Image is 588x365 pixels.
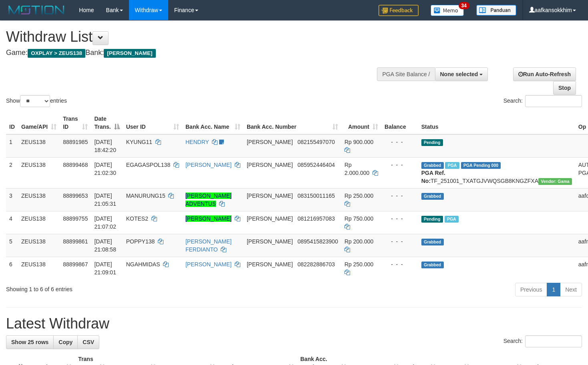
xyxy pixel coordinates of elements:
div: - - - [385,215,415,223]
span: [PERSON_NAME] [104,49,155,58]
span: 88899468 [63,162,88,168]
td: ZEUS138 [18,157,60,188]
span: Rp 2.000.000 [344,162,369,176]
img: Feedback.jpg [379,5,419,16]
span: MANURUNG15 [126,193,165,199]
label: Search: [503,335,582,347]
a: 1 [547,283,560,296]
a: Run Auto-Refresh [513,67,576,81]
span: 88899755 [63,215,88,222]
span: Vendor URL: https://trx31.1velocity.biz [538,178,572,185]
a: Show 25 rows [6,335,54,349]
th: Balance [381,112,418,134]
span: Pending [421,216,443,223]
div: - - - [385,138,415,146]
span: [DATE] 21:09:01 [94,261,116,276]
th: ID [6,112,18,134]
span: None selected [440,71,478,77]
span: KYUNG11 [126,139,152,145]
span: Grabbed [421,162,444,169]
h1: Latest Withdraw [6,316,582,332]
td: 5 [6,234,18,257]
span: Rp 750.000 [344,215,373,222]
div: Showing 1 to 6 of 6 entries [6,282,239,293]
a: Next [560,283,582,296]
span: 88899867 [63,261,88,268]
div: - - - [385,260,415,268]
span: OXPLAY > ZEUS138 [28,49,85,58]
input: Search: [525,335,582,347]
span: [DATE] 21:02:30 [94,162,116,176]
span: POPPY138 [126,238,155,245]
span: Copy 0895415823900 to clipboard [298,238,338,245]
div: - - - [385,237,415,245]
div: - - - [385,161,415,169]
span: Copy 083150011165 to clipboard [298,193,335,199]
span: 34 [459,2,469,9]
th: Bank Acc. Number: activate to sort column ascending [244,112,341,134]
span: EGAGASPOL138 [126,162,171,168]
span: Marked by aafchomsokheang [445,162,459,169]
a: Previous [515,283,547,296]
label: Show entries [6,95,67,107]
a: [PERSON_NAME] [185,261,232,268]
span: [PERSON_NAME] [247,193,293,199]
span: CSV [83,339,94,345]
span: PGA Pending [461,162,501,169]
label: Search: [503,95,582,107]
a: HENDRY [185,139,209,145]
span: Rp 250.000 [344,193,373,199]
td: TF_251001_TXATGJVWQSGB8KNGZFXA [418,157,575,188]
span: Grabbed [421,262,444,268]
span: [PERSON_NAME] [247,162,293,168]
span: Copy 082282886703 to clipboard [298,261,335,268]
span: [PERSON_NAME] [247,215,293,222]
span: Rp 900.000 [344,139,373,145]
a: [PERSON_NAME] [185,215,232,222]
td: ZEUS138 [18,234,60,257]
span: [DATE] 21:07:02 [94,215,116,230]
b: PGA Ref. No: [421,170,445,184]
img: panduan.png [476,5,516,16]
select: Showentries [20,95,50,107]
a: [PERSON_NAME] ADVENTUS [185,193,232,207]
td: ZEUS138 [18,257,60,280]
span: 88899861 [63,238,88,245]
span: Rp 250.000 [344,261,373,268]
span: [PERSON_NAME] [247,139,293,145]
span: Marked by aafchomsokheang [445,216,459,223]
h1: Withdraw List [6,29,384,45]
a: [PERSON_NAME] [185,162,232,168]
span: Copy [58,339,72,345]
span: Grabbed [421,239,444,245]
span: Copy 082155497070 to clipboard [298,139,335,145]
th: Amount: activate to sort column ascending [341,112,381,134]
td: ZEUS138 [18,134,60,158]
input: Search: [525,95,582,107]
span: Copy 081216957083 to clipboard [298,215,335,222]
a: [PERSON_NAME] FERDIANTO [185,238,232,253]
span: Pending [421,139,443,146]
td: 2 [6,157,18,188]
span: KOTES2 [126,215,148,222]
td: ZEUS138 [18,211,60,234]
span: Rp 200.000 [344,238,373,245]
a: Copy [53,335,78,349]
th: User ID: activate to sort column ascending [123,112,182,134]
th: Trans ID: activate to sort column ascending [60,112,91,134]
div: - - - [385,192,415,200]
th: Game/API: activate to sort column ascending [18,112,60,134]
td: ZEUS138 [18,188,60,211]
th: Date Trans.: activate to sort column descending [91,112,123,134]
span: 88899653 [63,193,88,199]
span: 88891985 [63,139,88,145]
td: 6 [6,257,18,280]
div: PGA Site Balance / [377,67,435,81]
span: Copy 085952446404 to clipboard [298,162,335,168]
th: Bank Acc. Name: activate to sort column ascending [182,112,244,134]
a: Stop [553,81,576,95]
span: NGAHMIDAS [126,261,160,268]
td: 4 [6,211,18,234]
span: Grabbed [421,193,444,200]
h4: Game: Bank: [6,49,384,57]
